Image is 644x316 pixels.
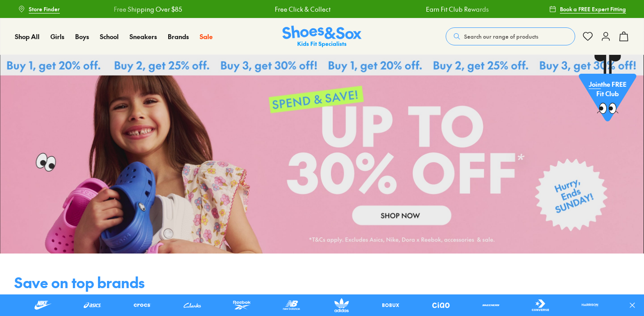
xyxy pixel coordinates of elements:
img: SNS_Logo_Responsive.svg [282,26,362,48]
a: Boys [75,32,89,41]
a: Jointhe FREE Fit Club [579,54,636,126]
span: Store Finder [29,5,60,13]
a: Store Finder [18,1,60,17]
a: Sneakers [130,32,157,41]
a: Girls [50,32,64,41]
span: Search our range of products [464,32,538,40]
span: Book a FREE Expert Fitting [560,5,626,13]
a: Earn Fit Club Rewards [426,4,489,14]
p: the FREE Fit Club [579,72,636,106]
a: Book a FREE Expert Fitting [549,1,626,17]
a: School [100,32,119,41]
a: Shop All [15,32,40,41]
a: Shoes & Sox [282,26,362,48]
a: Brands [168,32,189,41]
a: Sale [200,32,213,41]
a: Free Shipping Over $85 [114,4,182,14]
span: Join [589,80,601,89]
button: Search our range of products [446,27,575,45]
a: Free Click & Collect [275,4,331,14]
